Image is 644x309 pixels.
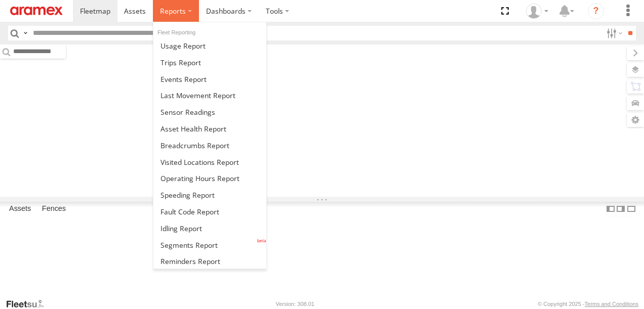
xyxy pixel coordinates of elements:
[153,170,266,187] a: Asset Operating Hours Report
[37,202,71,216] label: Fences
[585,301,638,307] a: Terms and Conditions
[153,237,266,253] a: Segments Report
[606,202,616,216] label: Dock Summary Table to the Left
[522,4,552,19] div: Hicham Abourifa
[153,187,266,203] a: Fleet Speed Report
[153,87,266,104] a: Last Movement Report
[538,301,638,307] div: © Copyright 2025 -
[153,120,266,137] a: Asset Health Report
[616,202,626,216] label: Dock Summary Table to the Right
[6,299,52,309] a: Visit our Website
[153,203,266,220] a: Fault Code Report
[153,104,266,120] a: Sensor Readings
[626,202,636,216] label: Hide Summary Table
[602,26,624,40] label: Search Filter Options
[153,71,266,87] a: Full Events Report
[153,54,266,71] a: Trips Report
[588,3,604,19] i: ?
[153,220,266,237] a: Idling Report
[153,253,266,270] a: Reminders Report
[276,301,314,307] div: Version: 308.01
[10,7,63,15] img: aramex-logo.svg
[153,137,266,154] a: Breadcrumbs Report
[4,202,36,216] label: Assets
[153,37,266,54] a: Usage Report
[21,26,29,40] label: Search Query
[153,154,266,170] a: Visited Locations Report
[627,113,644,127] label: Map Settings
